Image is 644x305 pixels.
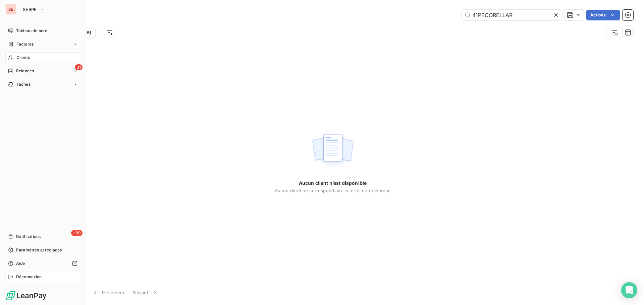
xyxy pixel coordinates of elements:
[16,260,25,266] span: Aide
[23,7,37,12] span: SERPE
[16,28,47,34] span: Tableau de bord
[75,64,83,70] span: 31
[128,286,162,300] button: Suivant
[5,258,80,269] a: Aide
[5,4,16,15] div: SE
[16,41,34,47] span: Factures
[16,274,42,280] span: Déconnexion
[299,180,367,186] span: Aucun client n’est disponible
[5,290,47,301] img: Logo LeanPay
[16,247,62,253] span: Paramètres et réglages
[311,130,354,172] img: empty state
[16,55,30,61] span: Clients
[462,10,562,20] input: Rechercher
[586,10,620,20] button: Actions
[88,286,128,300] button: Précédent
[275,188,391,193] span: Aucun client ne correspond aux critères de recherche
[16,68,34,74] span: Relances
[621,282,637,298] div: Open Intercom Messenger
[16,81,31,87] span: Tâches
[71,230,83,236] span: +99
[16,234,41,240] span: Notifications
